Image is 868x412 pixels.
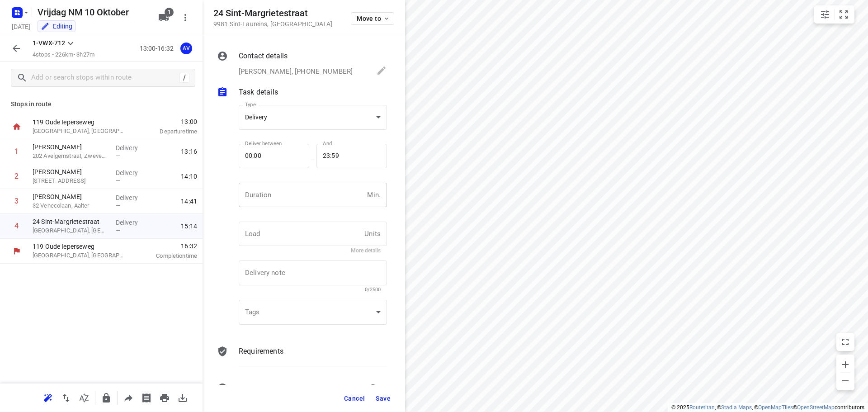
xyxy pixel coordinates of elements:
p: Min. [367,190,381,200]
p: 4 stops • 226km • 3h27m [33,51,94,59]
p: [GEOGRAPHIC_DATA], [GEOGRAPHIC_DATA] [33,226,108,235]
span: — [116,177,120,184]
p: Stops in route [11,99,192,109]
div: Task details [217,87,387,99]
input: Add or search stops within route [31,71,179,85]
span: 14:10 [181,172,197,181]
span: — [116,227,120,234]
button: Lock route [97,389,115,407]
button: Save [372,390,394,407]
span: — [116,152,120,159]
p: Task details [239,87,278,98]
span: 0/2500 [365,287,381,293]
p: 32 Venecolaan, Aalter [33,201,108,210]
div: Delivery [239,105,387,130]
p: Delivery [116,218,149,227]
span: Download route [174,393,192,402]
a: Stadia Maps [721,404,752,411]
p: [PERSON_NAME] [33,142,108,152]
h5: 24 Sint-Margrietestraat [213,8,332,19]
span: Assigned to Axel Verzele [177,44,195,52]
p: [GEOGRAPHIC_DATA], [GEOGRAPHIC_DATA] [33,127,127,136]
p: 119 Oude Ieperseweg [33,118,127,127]
span: 13:16 [181,147,197,156]
p: Completion time [137,251,197,260]
li: © 2025 , © , © © contributors [671,404,864,411]
button: AV [177,39,195,57]
button: More [176,9,194,27]
p: 202 Avelgemstraat, Zwevegem [33,152,108,161]
svg: Edit [376,65,387,76]
p: Units [364,229,381,239]
span: 14:41 [181,197,197,206]
p: 119 Oude Ieperseweg [33,242,127,251]
span: 15:14 [181,222,197,231]
h5: Vrijdag NM 10 Oktober [34,5,151,19]
h5: Project date [8,21,34,32]
span: Sort by time window [75,393,93,402]
span: — [116,202,120,209]
span: Print route [156,393,174,402]
span: 1 [165,8,174,17]
span: Reverse route [57,393,75,402]
p: [GEOGRAPHIC_DATA], [GEOGRAPHIC_DATA] [33,251,127,260]
span: Reoptimize route [39,393,57,402]
p: 13:00-16:32 [140,44,177,53]
div: 1 [14,147,19,156]
span: Print shipping labels [137,393,156,402]
div: AV [180,43,192,54]
a: OpenStreetMap [797,404,835,411]
p: [PERSON_NAME] [33,167,108,176]
p: Departure time [137,127,197,136]
div: 3 [14,197,19,205]
div: small contained button group [814,5,854,24]
button: Cancel [340,390,368,407]
p: Delivery [116,193,149,202]
div: Delivery [245,114,373,122]
p: 9981 Sint-Laureins , [GEOGRAPHIC_DATA] [213,20,332,28]
div: 2 [14,172,19,180]
p: 1-VWX-712 [33,38,65,48]
p: Priority [239,384,262,394]
p: — [309,156,316,163]
div: Contact details[PERSON_NAME], [PHONE_NUMBER] [217,51,387,78]
p: [PERSON_NAME] [33,192,108,201]
span: Share route [119,393,137,402]
span: Cancel [344,395,365,402]
button: Fit zoom [835,5,853,24]
span: 13:00 [137,117,197,126]
button: 1 [155,9,173,27]
p: 24 Sint-Margrietestraat [33,217,108,226]
p: Requirements [239,346,283,357]
div: 4 [14,222,19,230]
p: 19 Noorwegenstraat, Evergem [33,176,108,185]
button: Map settings [816,5,834,24]
span: Save [376,395,391,402]
p: Delivery [116,168,149,177]
span: 16:32 [137,242,197,251]
p: Delivery [116,143,149,152]
p: [PERSON_NAME], [PHONE_NUMBER] [239,66,353,77]
div: You are currently in edit mode. [41,22,72,31]
a: Routetitan [689,404,715,411]
span: Move to [357,15,390,22]
div: / [179,73,189,83]
p: Contact details [239,51,288,62]
div: ​ [239,300,387,325]
button: Move to [351,12,394,25]
a: OpenMapTiles [758,404,793,411]
div: Requirements [217,346,387,373]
